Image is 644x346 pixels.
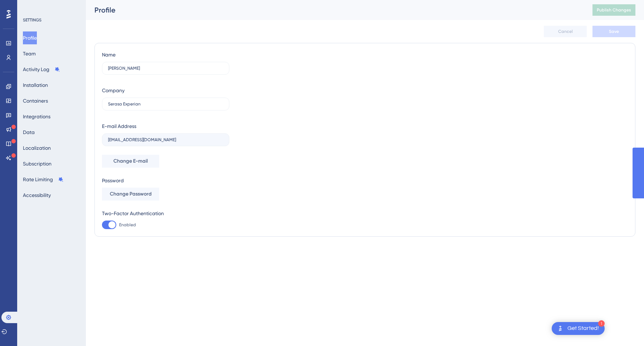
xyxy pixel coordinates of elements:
[102,50,116,59] div: Name
[556,324,565,333] img: launcher-image-alternative-text
[23,142,51,154] button: Localization
[23,110,50,123] button: Integrations
[110,190,152,198] span: Change Password
[94,5,575,15] div: Profile
[23,157,52,170] button: Subscription
[23,63,60,76] button: Activity Log
[108,137,223,142] input: E-mail Address
[23,79,48,92] button: Installation
[23,189,51,202] button: Accessibility
[102,86,125,95] div: Company
[592,26,635,37] button: Save
[558,29,573,34] span: Cancel
[609,29,619,34] span: Save
[108,66,223,71] input: Name Surname
[23,17,81,23] div: SETTINGS
[113,157,148,165] span: Change E-mail
[567,325,599,332] div: Get Started!
[597,7,631,13] span: Publish Changes
[102,155,159,168] button: Change E-mail
[102,176,229,185] div: Password
[102,209,229,218] div: Two-Factor Authentication
[23,173,64,186] button: Rate Limiting
[23,94,48,107] button: Containers
[23,126,35,139] button: Data
[544,26,587,37] button: Cancel
[592,4,635,16] button: Publish Changes
[119,222,136,228] span: Enabled
[102,122,136,130] div: E-mail Address
[598,320,605,327] div: 1
[23,47,36,60] button: Team
[23,31,37,44] button: Profile
[102,188,159,201] button: Change Password
[614,318,635,339] iframe: UserGuiding AI Assistant Launcher
[552,322,605,335] div: Open Get Started! checklist, remaining modules: 1
[108,102,223,107] input: Company Name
